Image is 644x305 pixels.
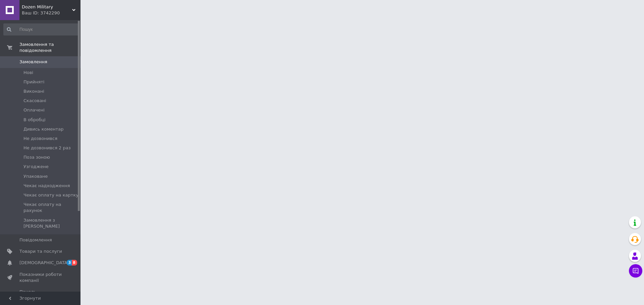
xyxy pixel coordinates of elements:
[22,10,80,16] div: Ваш ID: 3742290
[19,59,47,65] span: Замовлення
[23,173,48,179] span: Упаковане
[3,23,79,35] input: Пошук
[23,136,57,142] span: Не дозвонився
[19,289,62,301] span: Панель управління
[23,88,44,94] span: Виконані
[19,237,52,243] span: Повідомлення
[23,107,45,113] span: Оплачені
[19,260,69,266] span: [DEMOGRAPHIC_DATA]
[19,272,62,284] span: Показники роботи компанії
[23,217,78,229] span: Замовлення з [PERSON_NAME]
[19,248,62,254] span: Товари та послуги
[23,183,70,189] span: Чекає надходження
[629,264,642,278] button: Чат з покупцем
[23,70,33,76] span: Нові
[23,126,64,132] span: Дивись коментар
[19,42,80,54] span: Замовлення та повідомлення
[72,260,77,265] span: 8
[23,154,50,160] span: Поза зоною
[23,192,78,198] span: Чекає оплату на картку
[23,164,49,170] span: Узгоджене
[23,145,71,151] span: Не дозвонився 2 раз
[23,79,44,85] span: Прийняті
[67,260,72,265] span: 3
[22,4,72,10] span: Dozen Military
[23,202,78,214] span: Чекає оплату на рахунок
[23,117,46,123] span: В обробці
[23,98,46,104] span: Скасовані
